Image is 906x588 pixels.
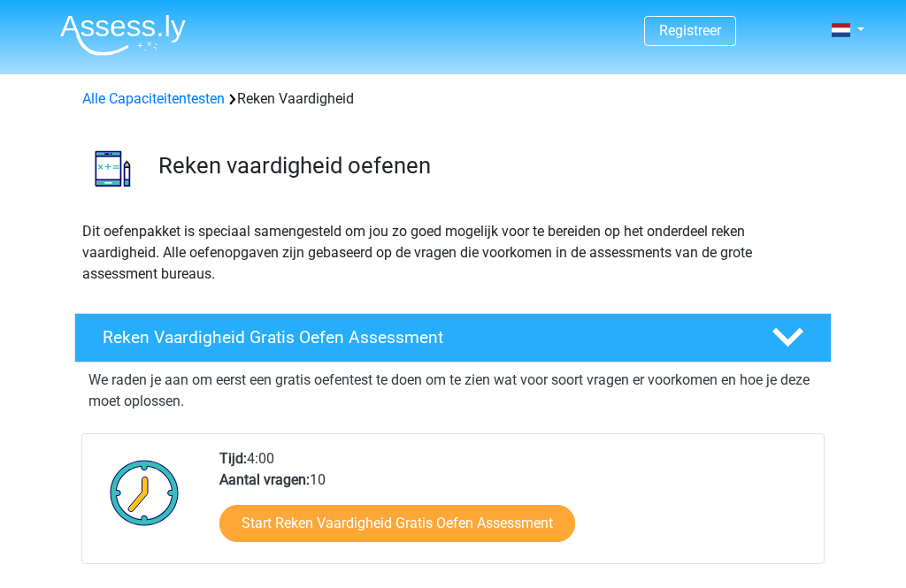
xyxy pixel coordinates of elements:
img: Assessly [60,14,186,56]
h4: Reken Vaardigheid Gratis Oefen Assessment [103,327,743,347]
p: We raden je aan om eerst een gratis oefentest te doen om te zien wat voor soort vragen er voorkom... [88,370,818,412]
a: Registreer [659,22,721,39]
a: Reken Vaardigheid Gratis Oefen Assessment [67,313,839,363]
b: Tijd: [219,450,247,467]
img: Klok [100,448,189,537]
p: Dit oefenpakket is speciaal samengesteld om jou zo goed mogelijk voor te bereiden op het onderdee... [82,221,824,285]
div: Reken Vaardigheid [75,88,831,110]
div: 4:00 10 [206,448,823,563]
h3: Reken vaardigheid oefenen [158,152,818,179]
b: Aantal vragen: [219,471,310,488]
a: Start Reken Vaardigheid Gratis Oefen Assessment [219,505,575,542]
a: Alle Capaciteitentesten [82,90,225,107]
img: reken vaardigheid [75,131,150,206]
